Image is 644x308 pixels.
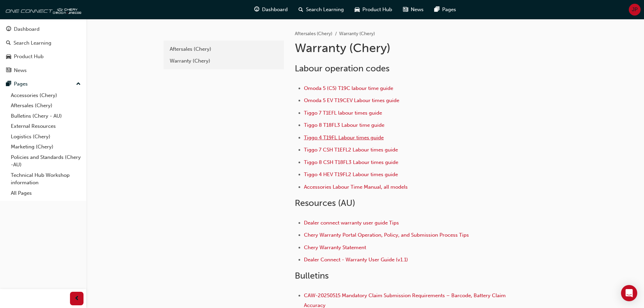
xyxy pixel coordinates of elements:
[8,121,84,132] a: External Resources
[3,23,84,35] a: Dashboard
[295,198,355,208] span: Resources (AU)
[304,122,384,128] a: Tiggo 8 T18FL3 Labour time guide
[304,232,469,238] a: Chery Warranty Portal Operation, Policy, and Submission Process Tips
[295,270,329,281] span: Bulletins
[304,159,398,165] a: Tiggo 8 CSH T18FL3 Labour times guide
[299,5,303,14] span: search-icon
[304,85,393,91] a: Omoda 5 (C5) T19C labour time guide
[254,5,259,14] span: guage-icon
[249,3,293,17] a: guage-iconDashboard
[293,3,349,17] a: search-iconSearch Learning
[14,80,28,88] div: Pages
[3,64,84,77] a: News
[295,31,332,37] a: Aftersales (Chery)
[14,25,40,33] div: Dashboard
[8,188,84,198] a: All Pages
[8,111,84,121] a: Bulletins (Chery - AU)
[398,3,429,17] a: news-iconNews
[166,55,281,67] a: Warranty (Chery)
[355,5,360,14] span: car-icon
[621,285,637,301] div: Open Intercom Messenger
[14,53,44,61] div: Product Hub
[304,97,399,103] a: Omoda 5 EV T19CEV Labour times guide
[8,170,84,188] a: Technical Hub Workshop information
[304,135,384,141] a: Tiggo 4 T19FL Labour times guide
[304,110,382,116] a: Tiggo 7 T1EFL labour times guide
[14,67,27,74] div: News
[8,90,84,101] a: Accessories (Chery)
[349,3,398,17] a: car-iconProduct Hub
[6,81,11,87] span: pages-icon
[8,132,84,142] a: Logistics (Chery)
[304,220,399,226] a: Dealer connect warranty user guide Tips
[362,6,392,14] span: Product Hub
[6,54,11,60] span: car-icon
[304,171,398,177] a: Tiggo 4 HEV T19FL2 Labour times guide
[6,40,11,46] span: search-icon
[170,45,278,53] div: Aftersales (Chery)
[8,152,84,170] a: Policies and Standards (Chery -AU)
[3,22,84,78] button: DashboardSearch LearningProduct HubNews
[3,78,84,90] button: Pages
[6,68,11,74] span: news-icon
[170,57,278,65] div: Warranty (Chery)
[3,50,84,63] a: Product Hub
[304,184,408,190] a: Accessories Labour Time Manual, all models
[632,6,638,14] span: JP
[403,5,408,14] span: news-icon
[74,294,79,303] span: prev-icon
[14,39,51,47] div: Search Learning
[339,30,375,38] li: Warranty (Chery)
[304,257,408,263] a: Dealer Connect - Warranty User Guide (v1.1)
[3,37,84,49] a: Search Learning
[434,5,439,14] span: pages-icon
[3,3,81,16] img: oneconnect
[411,6,424,14] span: News
[295,41,517,55] h1: Warranty (Chery)
[6,26,11,32] span: guage-icon
[304,147,398,153] a: Tiggo 7 CSH T1EFL2 Labour times guide
[8,142,84,152] a: Marketing (Chery)
[429,3,461,17] a: pages-iconPages
[306,6,344,14] span: Search Learning
[304,244,366,251] a: Chery Warranty Statement
[295,63,389,74] span: Labour operation codes
[629,4,641,16] button: JP
[76,80,81,89] span: up-icon
[442,6,456,14] span: Pages
[166,43,281,55] a: Aftersales (Chery)
[262,6,288,14] span: Dashboard
[8,100,84,111] a: Aftersales (Chery)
